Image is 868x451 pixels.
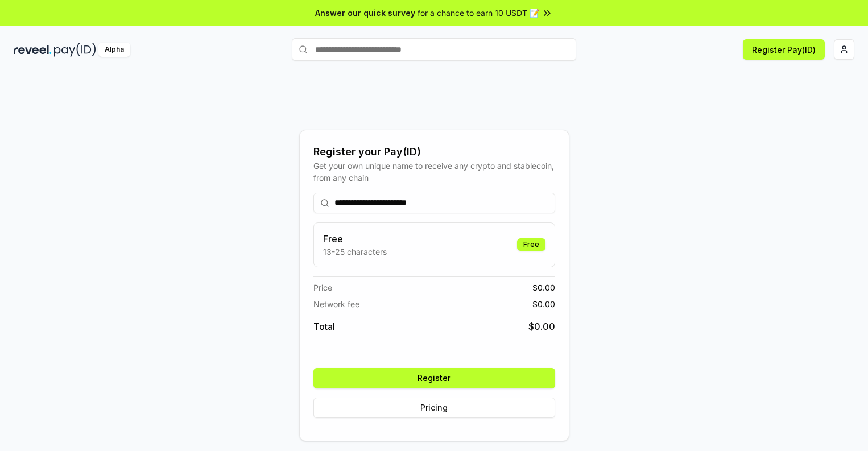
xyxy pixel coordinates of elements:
[532,282,555,293] span: $ 0.00
[98,43,130,57] div: Alpha
[517,238,545,251] div: Free
[313,320,335,333] span: Total
[54,43,96,57] img: pay_id
[14,43,52,57] img: reveel_dark
[323,232,387,246] h3: Free
[315,7,415,19] span: Answer our quick survey
[313,368,555,388] button: Register
[323,246,387,258] p: 13-25 characters
[313,160,555,184] div: Get your own unique name to receive any crypto and stablecoin, from any chain
[743,39,825,60] button: Register Pay(ID)
[418,7,539,19] span: for a chance to earn 10 USDT 📝
[532,298,555,310] span: $ 0.00
[313,398,555,418] button: Pricing
[528,320,555,333] span: $ 0.00
[313,298,359,310] span: Network fee
[313,144,555,160] div: Register your Pay(ID)
[313,282,332,293] span: Price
